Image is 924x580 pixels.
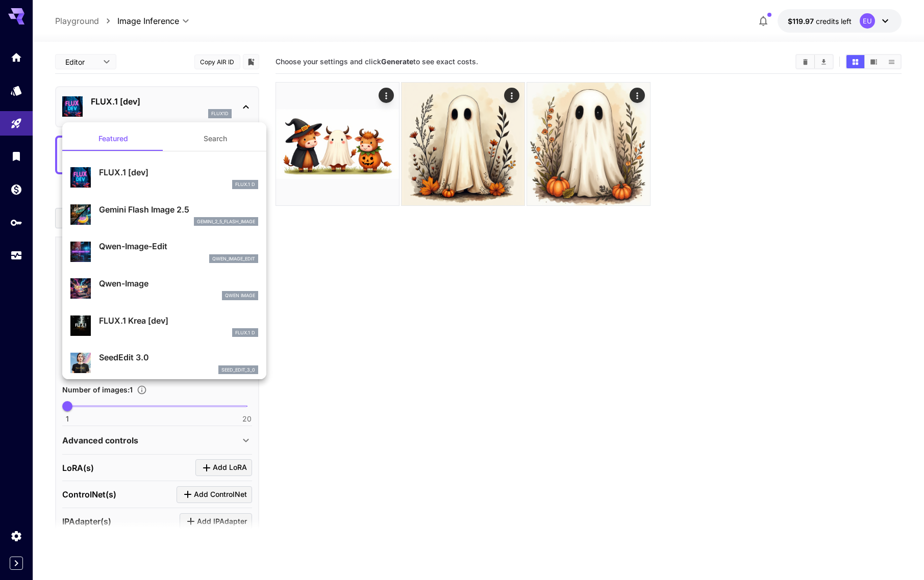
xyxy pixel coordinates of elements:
[99,277,258,289] p: Qwen-Image
[70,273,258,304] div: Qwen-ImageQwen Image
[164,126,266,151] button: Search
[70,347,258,378] div: SeedEdit 3.0seed_edit_3_0
[99,203,258,216] p: Gemini Flash Image 2.5
[197,218,255,225] p: gemini_2_5_flash_image
[235,181,255,188] p: FLUX.1 D
[99,351,258,363] p: SeedEdit 3.0
[70,162,258,193] div: FLUX.1 [dev]FLUX.1 D
[225,292,255,299] p: Qwen Image
[99,314,258,327] p: FLUX.1 Krea [dev]
[221,366,255,374] p: seed_edit_3_0
[235,329,255,336] p: FLUX.1 D
[99,240,258,252] p: Qwen-Image-Edit
[70,236,258,267] div: Qwen-Image-Editqwen_image_edit
[70,199,258,230] div: Gemini Flash Image 2.5gemini_2_5_flash_image
[212,255,255,262] p: qwen_image_edit
[99,166,258,178] p: FLUX.1 [dev]
[70,310,258,341] div: FLUX.1 Krea [dev]FLUX.1 D
[62,126,164,151] button: Featured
